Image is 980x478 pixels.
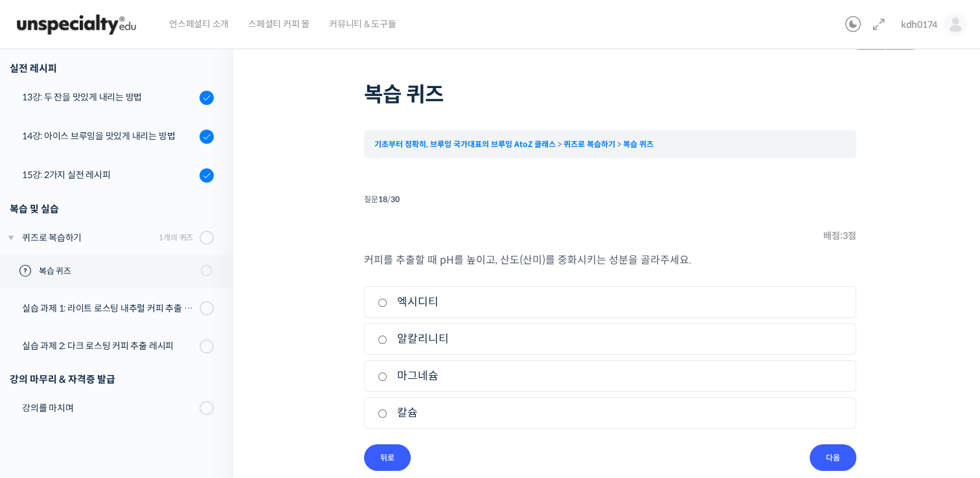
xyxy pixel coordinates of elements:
[22,90,196,104] div: 13강: 두 잔을 맛있게 내리는 방법
[378,194,387,204] span: 18
[391,194,400,204] span: 30
[378,330,843,348] label: 알칼리니티
[10,200,214,218] div: 복습 및 실습
[623,139,654,149] a: 복습 퀴즈
[85,370,167,403] a: 대화
[10,370,214,388] div: 강의 마무리 & 자격증 발급
[843,230,848,242] span: 3
[22,129,196,143] div: 14강: 아이스 브루잉을 맛있게 내리는 방법
[564,139,615,149] a: 퀴즈로 복습하기
[41,390,49,400] span: 홈
[364,190,856,208] div: 질문 /
[22,168,196,182] div: 15강: 2가지 실전 레시피
[378,409,387,418] input: 칼슘
[823,227,856,245] span: 배점: 점
[378,299,387,307] input: 엑시디티
[167,370,249,403] a: 설정
[22,231,155,245] div: 퀴즈로 복습하기
[901,19,937,30] span: kdh0174
[159,231,193,244] div: 1개의 퀴즈
[119,391,134,401] span: 대화
[39,265,192,278] span: 복습 퀴즈
[364,82,856,107] h1: 복습 퀴즈
[200,390,216,400] span: 설정
[10,60,214,77] div: 실전 레시피
[364,444,411,471] input: 뒤로
[378,293,843,311] label: 엑시디티
[378,367,843,385] label: 마그네슘
[22,401,196,415] div: 강의를 마치며
[378,336,387,344] input: 알칼리니티
[374,139,556,149] a: 기초부터 정확히, 브루잉 국가대표의 브루잉 AtoZ 클래스
[22,301,196,315] div: 실습 과제 1: 라이트 로스팅 내추럴 커피 추출 레시피
[810,444,856,471] input: 다음
[378,404,843,422] label: 칼슘
[4,370,85,403] a: 홈
[364,253,692,267] span: 커피를 추출할 때 pH를 높이고, 산도(산미)를 중화시키는 성분을 골라주세요.
[22,339,196,353] div: 실습 과제 2: 다크 로스팅 커피 추출 레시피
[378,372,387,381] input: 마그네슘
